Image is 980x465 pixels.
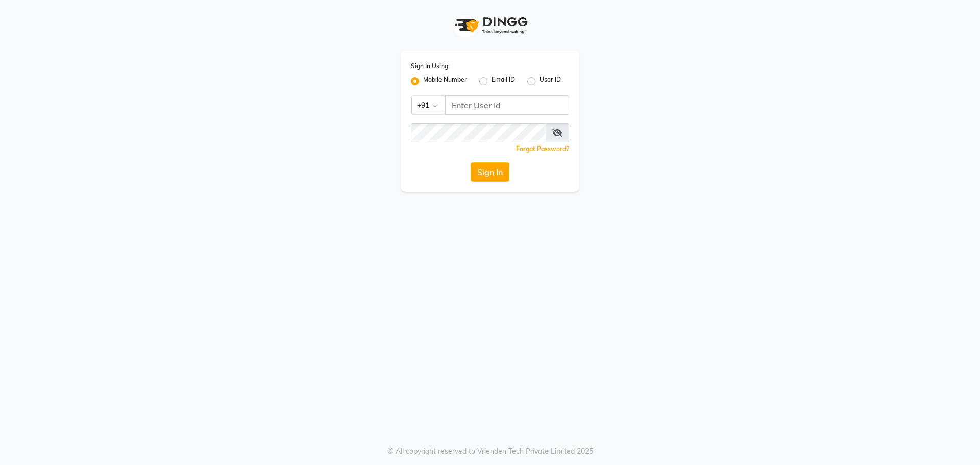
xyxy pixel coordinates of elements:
label: Mobile Number [423,75,467,87]
input: Username [445,95,569,115]
label: Sign In Using: [411,62,450,71]
img: logo1.svg [449,10,531,40]
label: User ID [540,75,561,87]
label: Email ID [492,75,515,87]
button: Sign In [471,162,509,182]
input: Username [411,123,546,142]
a: Forgot Password? [516,145,569,153]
